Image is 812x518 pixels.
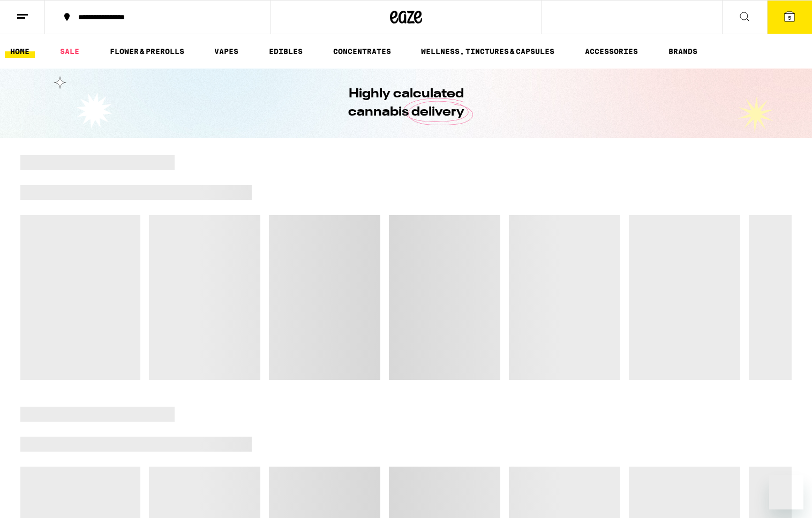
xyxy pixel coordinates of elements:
a: ACCESSORIES [580,45,643,58]
a: BRANDS [663,45,703,58]
a: FLOWER & PREROLLS [104,45,190,58]
a: WELLNESS, TINCTURES & CAPSULES [416,45,560,58]
a: CONCENTRATES [328,45,396,58]
iframe: Button to launch messaging window [769,475,803,509]
span: 5 [788,14,791,21]
button: 5 [767,1,812,34]
a: VAPES [209,45,244,58]
h1: Highly calculated cannabis delivery [318,85,494,121]
a: HOME [5,45,35,58]
a: SALE [55,45,85,58]
a: EDIBLES [264,45,308,58]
